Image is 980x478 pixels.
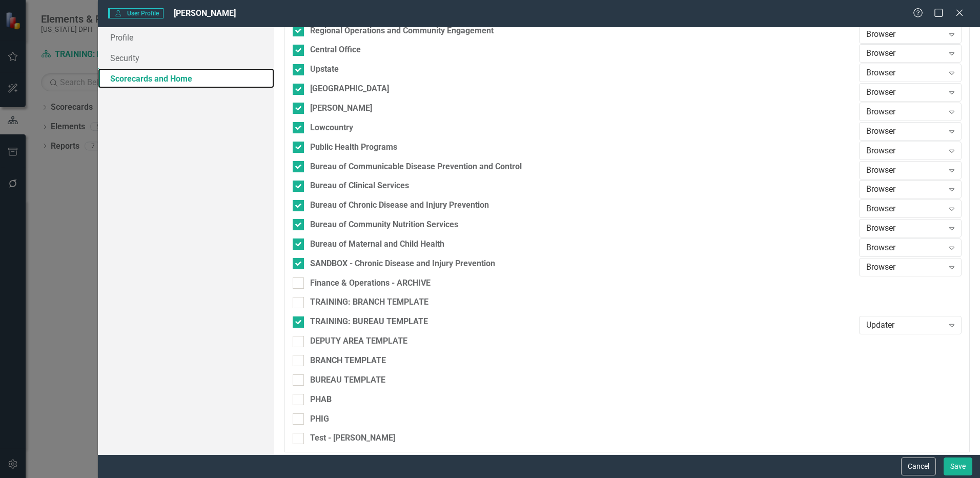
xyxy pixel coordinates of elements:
div: Browser [866,164,944,176]
button: Cancel [901,457,936,475]
div: Browser [866,67,944,79]
div: Test - [PERSON_NAME] [310,432,395,444]
div: Browser [866,106,944,118]
div: Updater [866,320,944,331]
div: Browser [866,223,944,234]
div: Browser [866,261,944,273]
div: Central Office [310,44,361,56]
a: Profile [98,27,274,48]
div: BRANCH TEMPLATE [310,355,386,367]
div: PHAB [310,394,332,406]
div: Bureau of Chronic Disease and Injury Prevention [310,200,489,211]
div: DEPUTY AREA TEMPLATE [310,335,407,347]
div: Public Health Programs [310,142,397,153]
a: Security [98,48,274,68]
div: SANDBOX - Chronic Disease and Injury Prevention [310,258,495,270]
button: Save [944,457,972,475]
div: Bureau of Communicable Disease Prevention and Control [310,161,522,173]
div: Browser [866,145,944,156]
div: Bureau of Community Nutrition Services [310,219,458,231]
div: Browser [866,48,944,59]
div: Browser [866,87,944,98]
span: [PERSON_NAME] [174,8,236,18]
div: Bureau of Maternal and Child Health [310,238,444,250]
div: Browser [866,203,944,215]
div: Bureau of Clinical Services [310,180,409,192]
div: Browser [866,28,944,40]
span: User Profile [108,8,163,18]
a: Scorecards and Home [98,68,274,89]
div: Regional Operations and Community Engagement [310,25,494,37]
div: BUREAU TEMPLATE [310,374,385,386]
div: Finance & Operations - ARCHIVE [310,277,431,289]
div: [PERSON_NAME] [310,103,372,114]
div: [GEOGRAPHIC_DATA] [310,83,389,95]
div: TRAINING: BRANCH TEMPLATE [310,296,428,308]
div: PHIG [310,413,329,425]
div: Browser [866,242,944,254]
div: TRAINING: BUREAU TEMPLATE [310,316,428,328]
div: Browser [866,125,944,137]
div: Upstate [310,64,339,75]
div: Browser [866,184,944,195]
div: Lowcountry [310,122,353,134]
